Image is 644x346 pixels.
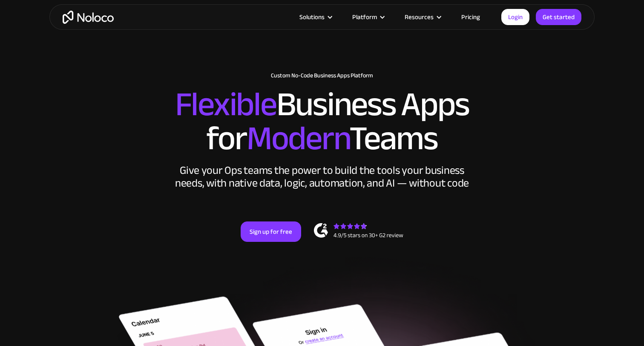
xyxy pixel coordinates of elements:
a: Get started [536,9,581,25]
a: Pricing [451,11,491,23]
div: Resources [405,11,434,23]
a: Login [501,9,529,25]
div: Solutions [289,11,342,23]
div: Platform [352,11,377,23]
h2: Business Apps for Teams [58,88,586,156]
div: Resources [394,11,451,23]
h1: Custom No-Code Business Apps Platform [58,72,586,79]
a: Sign up for free [241,221,301,242]
a: home [63,11,114,24]
span: Flexible [175,73,276,136]
div: Platform [342,11,394,23]
div: Solutions [299,11,325,23]
div: Give your Ops teams the power to build the tools your business needs, with native data, logic, au... [173,164,471,190]
span: Modern [247,107,349,170]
